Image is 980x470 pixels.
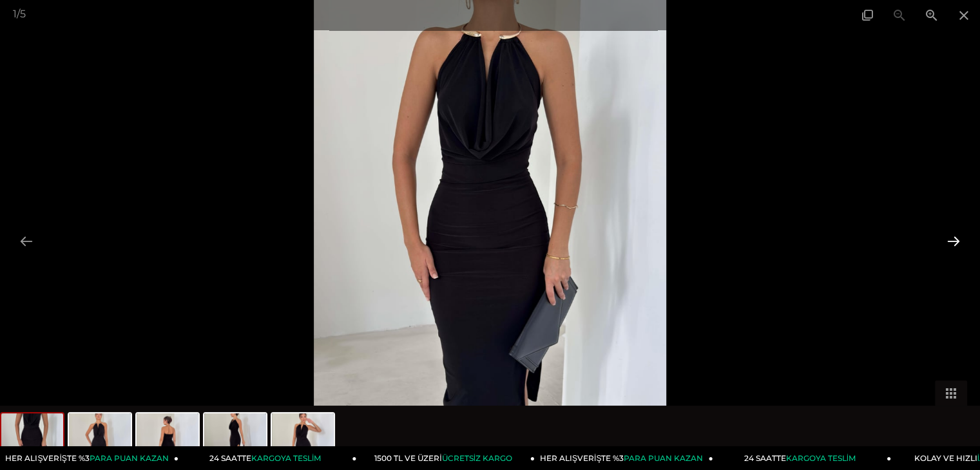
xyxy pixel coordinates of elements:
[204,413,266,462] img: denli-elbise-26k086-1-a8fe.jpg
[69,413,131,462] img: denli-elbise-26k086-5b7a7c.jpg
[90,453,169,463] span: PARA PUAN KAZAN
[137,413,198,462] img: denli-elbise-26k086--370c-.jpg
[1,446,179,470] a: HER ALIŞVERİŞTE %3PARA PUAN KAZAN
[1,413,63,462] img: denli-elbise-26k086-630cd2.jpg
[178,446,357,470] a: 24 SAATTEKARGOYA TESLİM
[785,453,855,463] span: KARGOYA TESLİM
[535,446,713,470] a: HER ALIŞVERİŞTE %3PARA PUAN KAZAN
[442,453,512,463] span: ÜCRETSİZ KARGO
[935,381,967,406] button: Toggle thumbnails
[13,8,17,20] span: 1
[20,8,26,20] span: 5
[357,446,535,470] a: 1500 TL VE ÜZERİÜCRETSİZ KARGO
[272,413,334,462] img: denli-elbise-26k086-664-7c.jpg
[251,453,321,463] span: KARGOYA TESLİM
[624,453,703,463] span: PARA PUAN KAZAN
[713,446,892,470] a: 24 SAATTEKARGOYA TESLİM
